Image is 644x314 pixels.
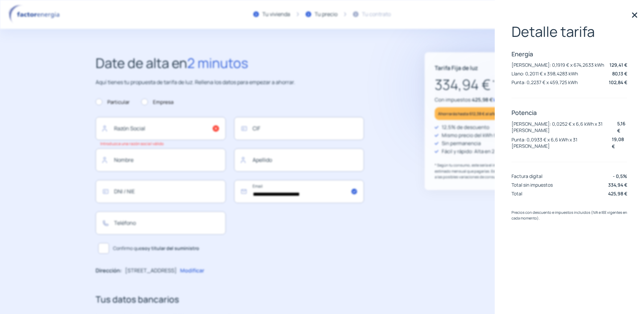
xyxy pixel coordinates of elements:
[512,50,627,58] p: Energía
[435,73,538,96] p: 334,94 €
[100,141,164,146] small: Introduzca una razón social válido
[315,10,337,19] div: Tu precio
[113,245,199,252] span: Confirmo que
[187,54,248,72] span: 2 minutos
[442,147,515,155] p: Fácil y rápido: Alta en 2 minutos
[512,23,627,40] p: Detalle tarifa
[512,121,617,134] p: [PERSON_NAME]: 0,0252 € x 6,6 kWh x 31 [PERSON_NAME]
[608,181,627,188] p: 334,94 €
[442,131,520,139] p: Mismo precio del kWh todo el año
[512,209,627,221] p: Precios con descuento e impuestos incluidos (IVA e IEE vigentes en cada momento).
[96,52,364,74] h2: Date de alta en
[512,190,522,197] p: Total
[141,98,173,106] label: Empresa
[96,98,129,106] label: Particular
[512,70,578,77] p: Llano: 0,2011 € x 398,4283 kWh
[435,96,538,104] p: Con impuestos:
[512,62,604,68] p: [PERSON_NAME]: 0,1919 € x 674,2633 kWh
[512,173,542,179] p: Factura digital
[512,109,627,117] p: Potencia
[612,70,627,77] p: 80,13 €
[617,120,627,134] p: 5,16 €
[472,96,493,103] span: 425,98 €
[180,266,204,275] p: Modificar
[613,173,627,180] p: - 0,5%
[96,78,364,87] p: Aquí tienes tu propuesta de tarifa de luz. Rellena los datos para empezar a ahorrar.
[362,10,391,19] div: Tu contrato
[438,110,496,118] p: Ahorrarás hasta 612,38 € al año
[512,182,553,188] p: Total sin impuestos
[96,293,364,307] h3: Tus datos bancarios
[608,190,627,197] p: 425,98 €
[142,245,199,251] b: soy titular del suministro
[125,266,177,275] p: [STREET_ADDRESS]
[512,79,578,85] p: Punta: 0,2237 € x 459,725 kWh
[262,10,290,19] div: Tu vivienda
[442,123,489,131] p: 12,5% de descuento
[435,63,478,72] p: Tarifa Fija de luz
[512,136,612,149] p: Punta: 0,0933 € x 6,6 kWh x 31 [PERSON_NAME]
[442,139,481,147] p: Sin permanencia
[96,266,122,275] p: Dirección:
[7,5,64,24] img: logo factor
[612,136,627,150] p: 19,08 €
[609,61,627,68] p: 129,41 €
[609,79,627,86] p: 102,84 €
[493,96,518,103] span: Ver detalle
[435,162,538,180] p: * Según tu consumo, este sería el importe promedio estimado mensual que pagarías. Este importe qu...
